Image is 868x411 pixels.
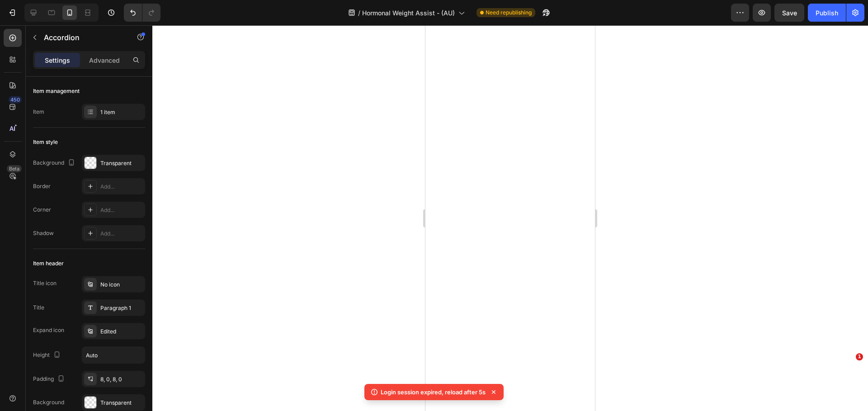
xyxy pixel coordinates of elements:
p: Accordion [44,32,121,43]
div: Beta [7,165,22,172]
div: Item management [33,87,80,95]
div: Height [33,349,62,361]
p: Advanced [89,55,120,65]
p: Login session expired, reload after 5s [381,388,486,397]
div: Item style [33,138,58,146]
span: / [358,8,360,18]
div: Corner [33,206,51,214]
div: Publish [816,8,838,18]
div: 450 [9,96,22,103]
div: Add... [100,230,143,238]
button: Publish [808,4,846,22]
p: Settings [45,55,70,65]
span: Need republishing [486,9,532,17]
div: Background [33,157,77,169]
div: Transparent [100,399,143,407]
div: Title [33,304,44,312]
input: Auto [82,347,145,363]
div: 1 item [100,108,143,116]
iframe: Design area [425,25,595,411]
iframe: Intercom live chat [837,367,859,388]
div: Border [33,182,51,190]
button: Save [774,4,804,22]
div: Item header [33,259,64,268]
div: Expand icon [33,326,64,334]
div: Shadow [33,229,54,237]
div: Transparent [100,159,143,167]
div: Title icon [33,279,57,287]
span: Save [782,9,797,17]
div: Background [33,398,64,406]
div: Paragraph 1 [100,304,143,312]
div: Item [33,108,44,116]
div: Edited [100,328,143,336]
span: Hormonal Weight Assist - (AU) [362,8,455,18]
div: Add... [100,206,143,214]
div: Padding [33,373,66,385]
span: 1 [856,353,863,360]
div: Add... [100,183,143,191]
div: 8, 0, 8, 0 [100,375,143,383]
div: No icon [100,281,143,289]
div: Undo/Redo [124,4,160,22]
